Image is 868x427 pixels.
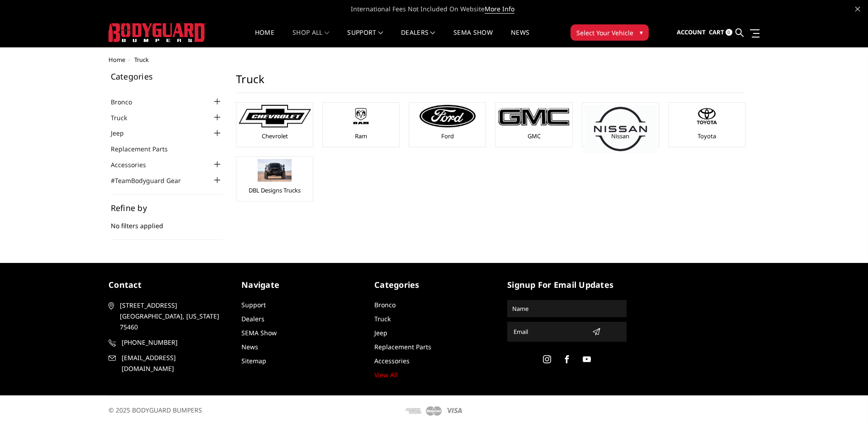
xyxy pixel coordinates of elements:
[677,28,706,36] span: Account
[108,56,125,64] a: Home
[255,29,274,47] a: Home
[241,357,266,365] a: Sitemap
[108,406,202,414] span: © 2025 BODYGUARD BUMPERS
[122,352,226,374] span: [EMAIL_ADDRESS][DOMAIN_NAME]
[292,29,329,47] a: shop all
[726,29,732,36] span: 0
[441,132,454,140] a: Ford
[374,357,410,365] a: Accessories
[401,29,435,47] a: Dealers
[111,204,223,240] div: No filters applied
[347,29,383,47] a: Support
[576,28,633,38] span: Select Your Vehicle
[355,132,367,140] a: Ram
[134,56,149,64] span: Truck
[528,132,541,140] a: GMC
[108,337,228,348] a: [PHONE_NUMBER]
[709,20,732,45] a: Cart 0
[111,144,179,154] a: Replacement Parts
[111,128,135,138] a: Jeep
[374,300,396,309] a: Bronco
[241,314,264,323] a: Dealers
[698,132,716,140] a: Toyota
[453,29,493,47] a: SEMA Show
[108,23,206,42] img: BODYGUARD BUMPERS
[108,352,228,374] a: [EMAIL_ADDRESS][DOMAIN_NAME]
[111,97,143,107] a: Bronco
[374,314,391,323] a: Truck
[241,328,277,337] a: SEMA Show
[241,300,266,309] a: Support
[611,132,629,140] a: Nissan
[249,186,301,194] a: DBL Designs Trucks
[509,301,625,316] input: Name
[709,28,724,36] span: Cart
[122,337,226,348] span: [PHONE_NUMBER]
[640,28,643,37] span: ▾
[111,176,192,185] a: #TeamBodyguard Gear
[511,29,529,47] a: News
[236,72,744,93] h1: Truck
[108,279,228,291] h5: contact
[241,343,258,351] a: News
[374,343,431,351] a: Replacement Parts
[111,160,157,169] a: Accessories
[571,24,649,41] button: Select Your Vehicle
[111,113,138,122] a: Truck
[374,328,387,337] a: Jeep
[510,324,589,339] input: Email
[262,132,288,140] a: Chevrolet
[241,279,361,291] h5: Navigate
[120,300,225,333] span: [STREET_ADDRESS] [GEOGRAPHIC_DATA], [US_STATE] 75460
[485,5,514,14] a: More Info
[111,204,223,212] h5: Refine by
[374,371,398,379] a: View All
[374,279,494,291] h5: Categories
[677,20,706,45] a: Account
[507,279,627,291] h5: signup for email updates
[111,72,223,80] h5: Categories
